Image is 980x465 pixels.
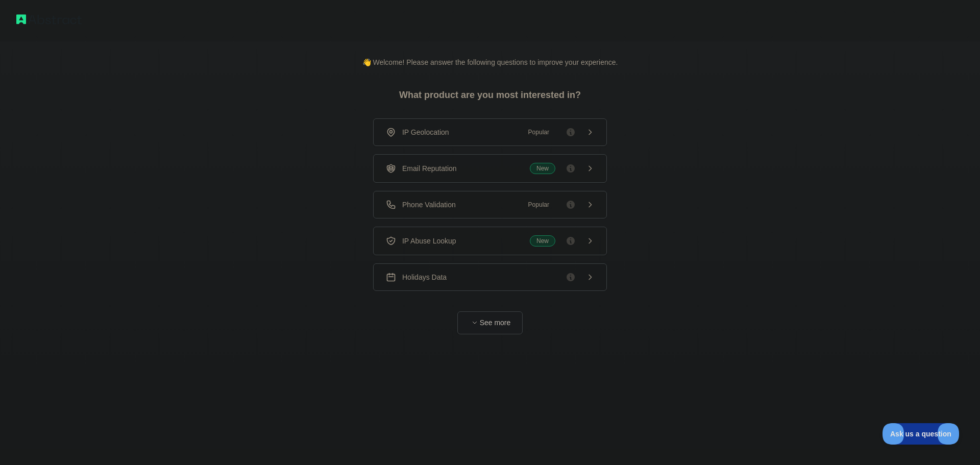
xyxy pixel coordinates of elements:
[457,311,523,334] button: See more
[16,12,82,27] img: Abstract logo
[522,200,555,210] span: Popular
[402,236,456,246] span: IP Abuse Lookup
[530,163,555,174] span: New
[883,423,960,445] iframe: Toggle Customer Support
[402,200,456,210] span: Phone Validation
[522,127,555,137] span: Popular
[383,67,597,118] h3: What product are you most interested in?
[346,41,634,67] p: 👋 Welcome! Please answer the following questions to improve your experience.
[530,235,555,247] span: New
[402,272,447,282] span: Holidays Data
[402,163,457,174] span: Email Reputation
[402,127,449,137] span: IP Geolocation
